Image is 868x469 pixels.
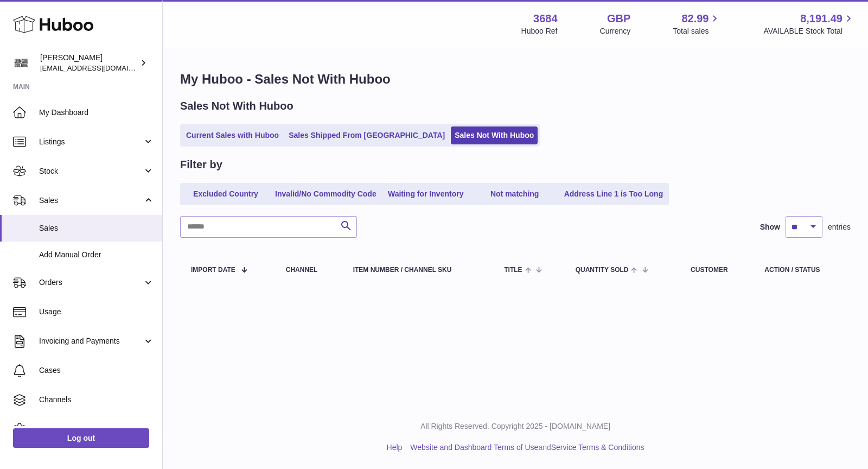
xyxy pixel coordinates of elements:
strong: 3684 [533,11,558,26]
span: entries [828,222,851,232]
div: Item Number / Channel SKU [353,267,483,274]
h1: My Huboo - Sales Not With Huboo [180,71,851,88]
div: Action / Status [764,267,840,274]
a: 8,191.49 AVAILABLE Stock Total [763,11,855,36]
span: Stock [39,166,143,176]
a: Service Terms & Conditions [551,443,644,452]
a: Not matching [471,185,558,203]
span: Usage [39,307,154,317]
div: Huboo Ref [521,26,558,36]
li: and [406,442,644,453]
span: Channels [39,395,154,405]
span: Invoicing and Payments [39,336,143,346]
h2: Sales Not With Huboo [180,99,293,113]
a: Sales Shipped From [GEOGRAPHIC_DATA] [285,126,449,144]
span: Sales [39,223,154,233]
a: Help [387,443,403,452]
span: Add Manual Order [39,250,154,260]
h2: Filter by [180,157,222,172]
span: Settings [39,424,154,434]
strong: GBP [607,11,630,26]
a: 82.99 Total sales [673,11,721,36]
span: Listings [39,137,143,147]
div: Channel [286,267,331,274]
span: Orders [39,277,143,288]
a: Current Sales with Huboo [182,126,283,144]
span: 8,191.49 [800,11,843,26]
img: theinternationalventure@gmail.com [13,55,29,71]
a: Address Line 1 is Too Long [560,185,667,203]
a: Invalid/No Commodity Code [271,185,380,203]
a: Waiting for Inventory [382,185,469,203]
span: [EMAIL_ADDRESS][DOMAIN_NAME] [40,64,159,72]
span: Cases [39,365,154,376]
p: All Rights Reserved. Copyright 2025 - [DOMAIN_NAME] [171,421,859,432]
div: Customer [691,267,743,274]
span: Quantity Sold [576,267,629,274]
span: My Dashboard [39,107,154,118]
label: Show [760,222,780,232]
span: Total sales [673,26,721,36]
a: Excluded Country [182,185,269,203]
span: 82.99 [681,11,709,26]
span: Title [504,267,522,274]
div: [PERSON_NAME] [40,53,138,73]
a: Log out [13,428,149,448]
span: Import date [191,267,235,274]
span: AVAILABLE Stock Total [763,26,855,36]
a: Sales Not With Huboo [451,126,538,144]
div: Currency [600,26,631,36]
a: Website and Dashboard Terms of Use [410,443,538,452]
span: Sales [39,195,143,206]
